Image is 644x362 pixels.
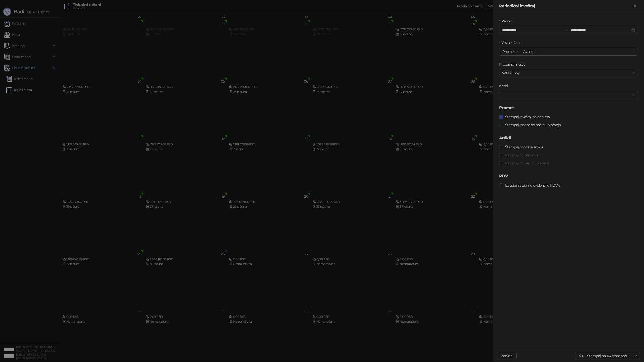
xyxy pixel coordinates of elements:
label: Prodajno mesto [499,62,528,67]
h5: PDV [499,173,638,179]
label: Vrsta računa [499,40,525,46]
span: Izveštaj za zbirnu evidenciju PDV-a [503,183,563,188]
span: Avans [523,49,533,54]
label: Period [499,18,515,24]
span: Štampaj iznose po načinu plaćanja [503,122,563,128]
label: Kasiri [499,83,511,89]
h5: Artikli [499,135,638,141]
span: Promet [502,49,515,54]
div: Periodični izveštaj [499,3,632,9]
span: Razdvoji po načinu plaćanja [503,160,552,166]
button: Štampaj na A4 štampaču [575,352,632,360]
span: swap-right [564,28,568,32]
span: Štampaj izveštaj po danima [503,114,552,120]
button: Zatvori [632,3,638,9]
span: Štampaj prodate artikle [503,144,545,150]
span: Razdvoji po datumu [503,152,540,158]
span: to [564,28,568,32]
input: Period [502,27,562,33]
span: close [516,50,518,53]
button: Zatvori [497,352,517,360]
span: WEB Shop [502,69,635,77]
h5: Promet [499,105,638,111]
span: close [534,50,536,53]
